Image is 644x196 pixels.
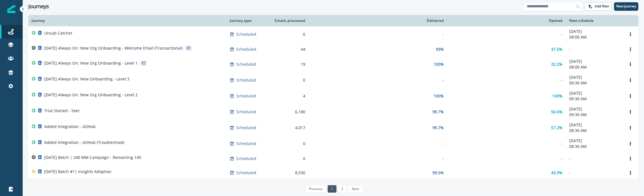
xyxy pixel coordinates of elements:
[626,30,635,39] button: Options
[272,18,305,23] div: Emails processed
[28,56,638,72] a: [DATE] Always On: New Org Onboarding - Level 1Scheduled19100%22.2%[DATE]08:00 AMOptions
[551,61,562,67] p: 22.2%
[569,90,619,96] p: [DATE]
[328,185,336,193] a: Page 1 is your current page
[338,185,347,193] a: Page 2
[32,18,223,23] div: Journey
[569,138,619,144] p: [DATE]
[451,18,562,23] div: Opened
[44,124,96,129] p: Added Integration - GitHub
[312,18,444,23] div: Delivered
[28,88,638,104] a: [DATE] Always On: New Org Onboarding - Level 2Scheduled4100%100%[DATE]09:30 AMOptions
[595,4,609,8] p: Add filter
[569,46,619,52] p: -
[569,122,619,128] p: [DATE]
[28,72,638,88] a: [DATE] Always On: New Onboarding - Level 3Scheduled0--[DATE]09:30 AMOptions
[44,76,129,82] p: [DATE] Always On: New Onboarding - Level 3
[626,108,635,116] button: Options
[569,34,619,40] p: 08:00 AM
[312,31,444,37] div: -
[569,64,619,70] p: 08:00 AM
[626,169,635,177] button: Options
[272,141,305,146] div: 0
[626,92,635,100] button: Options
[304,185,362,193] ul: Pagination
[551,170,562,176] p: 43.9%
[28,104,638,120] a: Trial Started - SeerScheduled6,18099.7%50.6%[DATE]09:30 AMOptions
[272,61,305,67] div: 19
[569,144,619,149] p: 08:30 AM
[28,3,49,10] h1: Journeys
[28,42,638,56] a: [DATE] Always On: New Org Onboarding - Welcome Email (Transactional)Scheduled4493%37.5%-Options
[569,170,619,176] p: -
[272,156,305,161] div: 0
[28,136,638,152] a: Added Integration - GitHub (Troubleshoot)Scheduled0--[DATE]08:30 AMOptions
[569,18,619,23] div: Next schedule
[569,106,619,112] p: [DATE]
[272,93,305,99] div: 4
[272,77,305,83] div: 0
[44,155,141,160] p: [DATE] Batch | 240 MM Campaign - Remaining 140
[236,125,256,131] p: Scheduled
[451,77,562,83] div: -
[569,156,619,161] p: -
[626,139,635,148] button: Options
[44,169,112,174] p: [DATE] Batch #1| Insights Adoption
[236,46,256,52] p: Scheduled
[569,112,619,118] p: 09:30 AM
[569,59,619,64] p: [DATE]
[28,166,638,180] a: [DATE] Batch #1| Insights AdoptionScheduled8,53099.5%43.9%-Options
[7,5,15,13] img: Inflection
[569,128,619,133] p: 08:30 AM
[236,61,256,67] p: Scheduled
[28,26,638,42] a: Unsub CatcherScheduled0--[DATE]08:00 AMOptions
[626,45,635,54] button: Options
[451,31,562,37] div: -
[230,18,266,23] div: Journey type
[44,140,124,145] p: Added Integration - GitHub (Troubleshoot)
[272,46,305,52] div: 44
[432,125,444,131] p: 99.7%
[236,170,256,176] p: Scheduled
[28,120,638,136] a: Added Integration - GitHubScheduled4,01799.7%57.2%[DATE]08:30 AMOptions
[236,31,256,37] p: Scheduled
[451,156,562,161] div: -
[236,77,256,83] p: Scheduled
[312,141,444,146] div: -
[236,93,256,99] p: Scheduled
[451,141,562,146] div: -
[551,109,562,115] p: 50.6%
[552,93,562,99] p: 100%
[626,76,635,84] button: Options
[434,61,444,67] p: 100%
[551,125,562,131] p: 57.2%
[569,96,619,102] p: 09:30 AM
[312,156,444,161] div: -
[236,109,256,115] p: Scheduled
[569,29,619,34] p: [DATE]
[432,170,444,176] p: 99.5%
[569,74,619,80] p: [DATE]
[236,141,256,146] p: Scheduled
[616,4,636,8] p: New journey
[44,108,80,114] p: Trial Started - Seer
[272,31,305,37] div: 0
[585,2,612,11] button: Add filter
[44,60,138,66] p: [DATE] Always On: New Org Onboarding - Level 1
[348,185,362,193] a: Next page
[312,77,444,83] div: -
[28,152,638,166] a: [DATE] Batch | 240 MM Campaign - Remaining 140Scheduled0---Options
[551,46,562,52] p: 37.5%
[434,93,444,99] p: 100%
[432,109,444,115] p: 99.7%
[44,45,183,51] p: [DATE] Always On: New Org Onboarding - Welcome Email (Transactional)
[614,2,638,11] button: New journey
[272,170,305,176] div: 8,530
[569,80,619,86] p: 09:30 AM
[626,60,635,69] button: Options
[436,46,444,52] p: 93%
[626,123,635,132] button: Options
[44,92,138,98] p: [DATE] Always On: New Org Onboarding - Level 2
[236,156,256,161] p: Scheduled
[272,125,305,131] div: 4,017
